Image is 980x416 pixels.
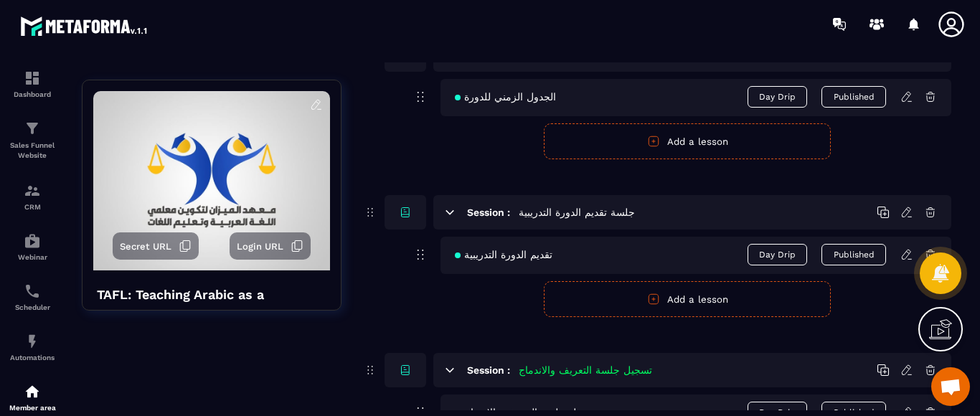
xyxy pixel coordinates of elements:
p: Webinar [4,253,61,261]
img: formation [24,120,41,137]
img: background [93,91,330,270]
p: Sales Funnel Website [4,141,61,161]
button: Published [821,86,886,108]
button: Add a lesson [544,123,831,159]
a: formationformationDashboard [4,59,61,109]
a: formationformationCRM [4,171,61,222]
a: automationsautomationsWebinar [4,222,61,272]
p: Dashboard [4,90,61,98]
img: automations [24,333,41,350]
button: Secret URL [113,232,199,260]
h6: Session : [467,364,510,376]
p: CRM [4,203,61,211]
img: scheduler [24,283,41,300]
img: formation [24,182,41,199]
h4: TAFL: Teaching Arabic as a Foreign Language program - july [97,285,286,345]
span: Secret URL [120,241,171,252]
button: Published [821,244,886,265]
p: Scheduler [4,303,61,311]
h5: تسجيل جلسة التعريف والاندماج [519,363,652,377]
a: schedulerschedulerScheduler [4,272,61,322]
button: Add a lesson [544,281,831,317]
span: Day Drip [748,244,807,265]
p: Automations [4,354,61,361]
img: automations [24,383,41,400]
button: Login URL [230,232,311,260]
a: formationformationSales Funnel Website [4,109,61,171]
img: logo [20,13,149,39]
p: Member area [4,404,61,412]
span: Day Drip [748,86,807,108]
span: تقديم الدورة التدريبية [455,249,552,260]
h6: Session : [467,207,510,218]
span: الجدول الزمني للدورة [455,91,556,103]
div: Ouvrir le chat [931,367,970,406]
img: automations [24,232,41,250]
span: Login URL [237,241,283,252]
img: formation [24,70,41,87]
a: automationsautomationsAutomations [4,322,61,372]
h5: جلسة تقديم الدورة التدريبية [519,205,635,219]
